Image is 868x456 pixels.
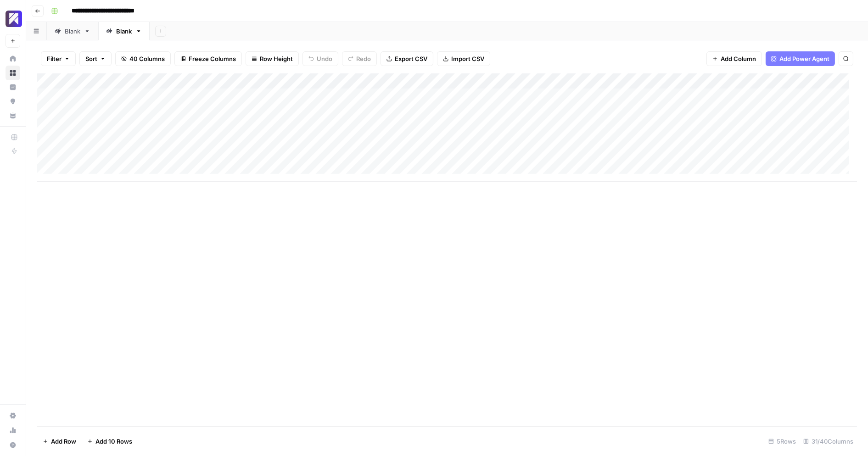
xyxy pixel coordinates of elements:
span: Sort [85,54,97,63]
span: Row Height [260,54,293,63]
button: Export CSV [381,51,433,66]
span: Import CSV [451,54,484,63]
span: Add Row [51,437,76,446]
div: 31/40 Columns [800,434,857,449]
button: Filter [41,51,76,66]
span: Undo [317,54,332,63]
a: Settings [6,408,20,423]
span: Add 10 Rows [95,437,132,446]
a: Opportunities [6,94,20,109]
a: Browse [6,66,20,80]
button: Redo [342,51,377,66]
button: Add Row [37,434,82,449]
a: Blank [98,22,150,40]
a: Usage [6,423,20,438]
a: Insights [6,80,20,95]
div: Blank [116,27,132,36]
button: Add Column [706,51,762,66]
a: Your Data [6,108,20,123]
button: Help + Support [6,438,20,452]
button: Row Height [246,51,299,66]
span: Redo [356,54,371,63]
button: Sort [79,51,112,66]
button: Add 10 Rows [82,434,138,449]
span: Add Column [721,54,756,63]
button: Workspace: Overjet - Test [6,7,20,30]
button: Undo [302,51,338,66]
img: Overjet - Test Logo [6,11,22,27]
button: 40 Columns [115,51,171,66]
span: Add Power Agent [779,54,829,63]
span: Export CSV [395,54,427,63]
span: Filter [47,54,62,63]
button: Import CSV [437,51,490,66]
button: Add Power Agent [766,51,835,66]
a: Home [6,51,20,66]
a: Blank [47,22,98,40]
span: Freeze Columns [189,54,236,63]
div: 5 Rows [765,434,800,449]
div: Blank [65,27,80,36]
span: 40 Columns [129,54,165,63]
button: Freeze Columns [174,51,242,66]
